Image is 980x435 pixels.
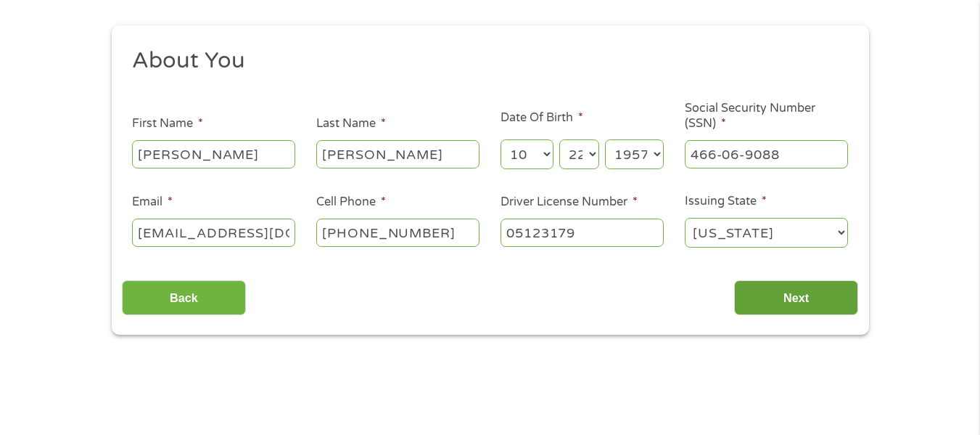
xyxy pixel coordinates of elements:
label: Issuing State [685,194,767,209]
input: (541) 754-3010 [316,219,479,246]
h2: About You [132,46,837,76]
input: Back [122,280,246,316]
label: Email [132,195,173,210]
input: Next [734,280,858,316]
label: Cell Phone [316,195,386,210]
label: Social Security Number (SSN) [685,101,848,131]
input: Smith [316,140,479,168]
label: Driver License Number [501,195,638,210]
label: First Name [132,116,203,131]
input: 078-05-1120 [685,140,848,168]
input: john@gmail.com [132,219,295,246]
label: Last Name [316,116,386,131]
label: Date Of Birth [501,110,583,126]
input: John [132,140,295,168]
